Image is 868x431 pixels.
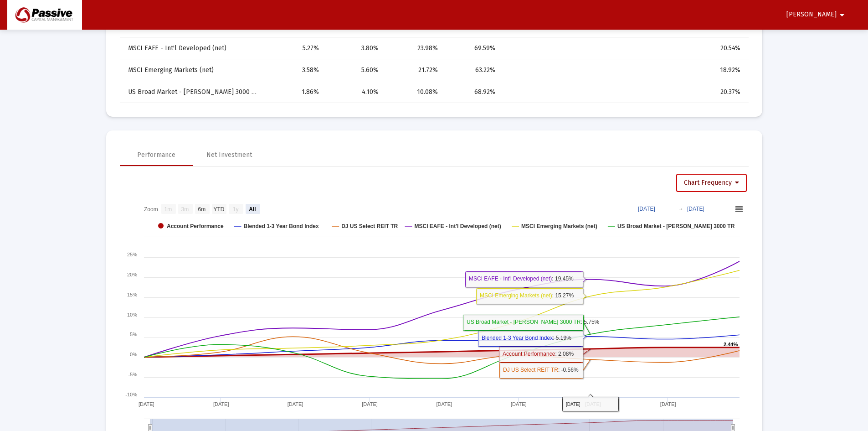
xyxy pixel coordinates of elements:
[776,5,858,24] button: [PERSON_NAME]
[414,223,501,229] text: MSCI EAFE - Int'l Developed (net)
[130,332,137,337] text: 5%
[503,351,555,357] tspan: Account Performance
[724,342,738,347] text: 2.44%
[451,44,495,53] div: 69.59%
[120,37,265,59] td: MSCI EAFE - Int'l Developed (net)
[467,319,581,325] tspan: US Broad Market - [PERSON_NAME] 3000 TR
[249,206,256,213] text: All
[467,319,600,325] text: : 5.75%
[128,372,137,377] text: -5%
[127,272,137,277] text: 20%
[198,206,205,213] text: 6m
[164,206,172,213] text: 1m
[362,401,378,407] text: [DATE]
[127,252,137,257] text: 25%
[638,206,655,212] text: [DATE]
[480,292,552,299] tspan: MSCI Emerging Markets (net)
[503,367,579,373] text: : -0.56%
[676,174,747,192] button: Chart Frequency
[469,275,574,282] text: : 19.45%
[130,352,137,357] text: 0%
[137,151,175,160] div: Performance
[503,367,558,373] tspan: DJ US Select REIT TR
[503,351,574,357] text: : 2.08%
[120,81,265,103] td: US Broad Market - [PERSON_NAME] 3000 TR
[617,223,734,229] text: US Broad Market - [PERSON_NAME] 3000 TR
[144,206,158,213] text: Zoom
[451,66,495,75] div: 63.22%
[206,151,252,160] div: Net Investment
[287,401,303,407] text: [DATE]
[786,11,837,19] span: [PERSON_NAME]
[271,44,319,53] div: 5.27%
[436,401,452,407] text: [DATE]
[125,392,137,397] text: -10%
[138,401,154,407] text: [DATE]
[332,44,379,53] div: 3.80%
[127,312,137,317] text: 10%
[391,66,438,75] div: 21.72%
[482,335,553,341] tspan: Blended 1-3 Year Bond Index
[660,401,676,407] text: [DATE]
[521,223,597,229] text: MSCI Emerging Markets (net)
[332,88,379,97] div: 4.10%
[243,223,318,229] text: Blended 1-3 Year Bond Index
[672,66,740,75] div: 18.92%
[672,88,740,97] div: 20.37%
[120,59,265,81] td: MSCI Emerging Markets (net)
[213,401,229,407] text: [DATE]
[391,44,438,53] div: 23.98%
[482,335,571,341] text: : 5.19%
[232,206,238,213] text: 1y
[167,223,224,229] text: Account Performance
[391,88,438,97] div: 10.08%
[684,179,739,187] span: Chart Frequency
[837,6,847,24] mat-icon: arrow_drop_down
[127,292,137,297] text: 15%
[14,6,75,24] img: Dashboard
[566,402,580,407] tspan: [DATE]
[469,275,552,282] tspan: MSCI EAFE - Int'l Developed (net)
[480,292,574,299] text: : 15.27%
[271,66,319,75] div: 3.58%
[511,401,527,407] text: [DATE]
[181,206,189,213] text: 3m
[451,88,495,97] div: 68.92%
[672,44,740,53] div: 20.54%
[678,206,683,212] text: →
[213,206,224,213] text: YTD
[687,206,704,212] text: [DATE]
[341,223,398,229] text: DJ US Select REIT TR
[332,66,379,75] div: 5.60%
[271,88,319,97] div: 1.86%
